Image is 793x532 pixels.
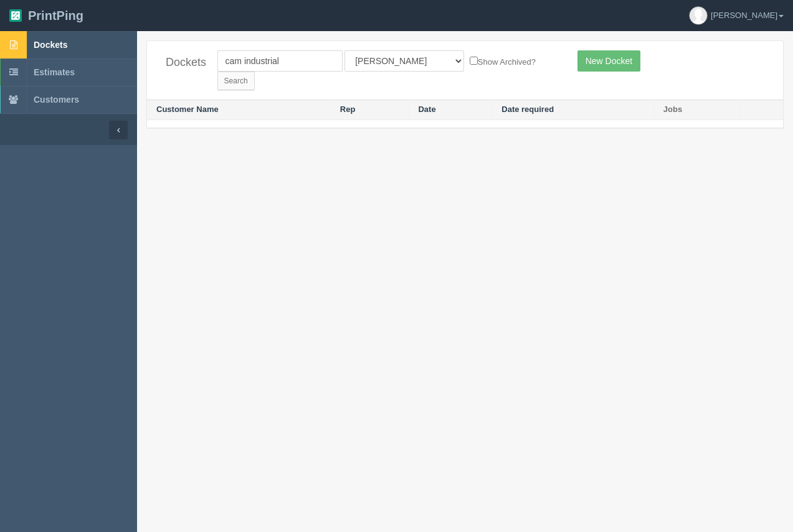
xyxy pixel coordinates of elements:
[690,7,707,24] img: avatar_default-7531ab5dedf162e01f1e0bb0964e6a185e93c5c22dfe317fb01d7f8cd2b1632c.jpg
[501,105,554,114] a: Date required
[653,100,740,120] th: Jobs
[340,105,356,114] a: Rep
[34,67,75,77] span: Estimates
[470,54,536,68] label: Show Archived?
[156,105,219,114] a: Customer Name
[34,40,67,50] span: Dockets
[217,50,343,72] input: Customer Name
[217,72,255,90] input: Search
[166,57,199,69] h4: Dockets
[470,57,478,65] input: Show Archived?
[418,105,435,114] a: Date
[9,9,22,22] img: logo-3e63b451c926e2ac314895c53de4908e5d424f24456219fb08d385ab2e579770.png
[34,95,79,105] span: Customers
[577,50,640,72] a: New Docket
